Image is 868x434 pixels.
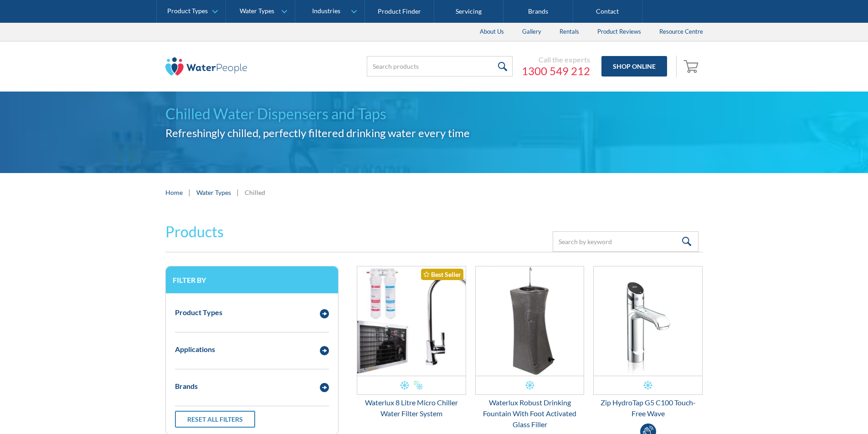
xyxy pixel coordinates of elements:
[357,266,466,419] a: Waterlux 8 Litre Micro Chiller Water Filter SystemBest SellerWaterlux 8 Litre Micro Chiller Water...
[475,397,585,430] div: Waterlux Robust Drinking Fountain With Foot Activated Glass Filler
[476,266,584,376] img: Waterlux Robust Drinking Fountain With Foot Activated Glass Filler
[236,187,240,198] div: |
[357,397,466,419] div: Waterlux 8 Litre Micro Chiller Water Filter System
[681,56,703,77] a: Open empty cart
[594,266,702,376] img: Zip HydroTap G5 C100 Touch-Free Wave
[240,7,274,15] div: Water Types
[175,381,198,392] div: Brands
[588,23,650,41] a: Product Reviews
[245,188,265,197] div: Chilled
[601,56,667,77] a: Shop Online
[165,125,703,141] h2: Refreshingly chilled, perfectly filtered drinking water every time
[475,266,585,430] a: Waterlux Robust Drinking Fountain With Foot Activated Glass FillerWaterlux Robust Drinking Founta...
[593,397,703,419] div: Zip HydroTap G5 C100 Touch-Free Wave
[513,23,550,41] a: Gallery
[175,344,215,355] div: Applications
[471,23,513,41] a: About Us
[650,23,712,41] a: Resource Centre
[165,103,703,125] h1: Chilled Water Dispensers and Taps
[175,307,222,318] div: Product Types
[522,64,590,78] a: 1300 549 212
[165,221,224,243] h2: Products
[522,55,590,64] div: Call the experts
[175,411,255,428] a: Reset all filters
[357,266,466,376] img: Waterlux 8 Litre Micro Chiller Water Filter System
[196,188,231,197] a: Water Types
[173,276,331,284] h3: Filter by
[165,57,247,76] img: The Water People
[167,7,208,15] div: Product Types
[683,59,701,73] img: shopping cart
[550,23,588,41] a: Rentals
[421,269,463,280] div: Best Seller
[553,231,699,252] input: Search by keyword
[165,188,183,197] a: Home
[367,56,513,77] input: Search products
[312,7,340,15] div: Industries
[593,266,703,419] a: Zip HydroTap G5 C100 Touch-Free WaveZip HydroTap G5 C100 Touch-Free Wave
[187,187,192,198] div: |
